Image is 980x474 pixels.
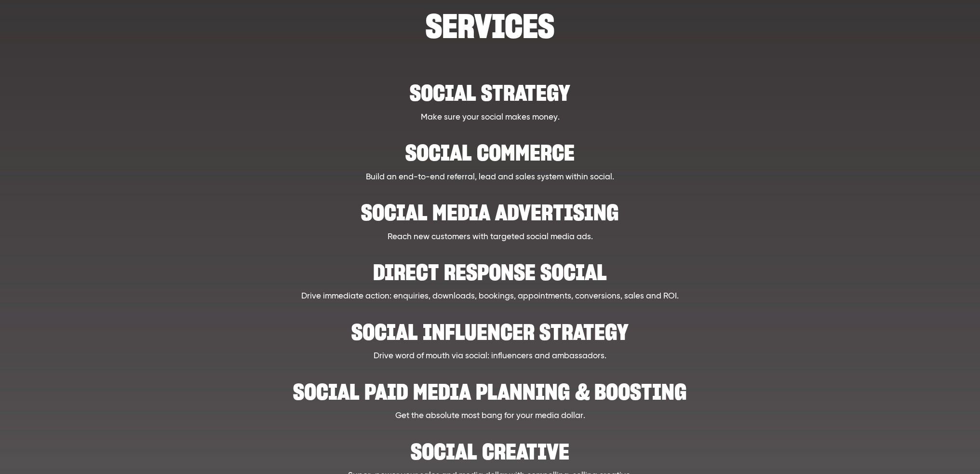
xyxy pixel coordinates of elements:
[108,432,872,461] h2: Social creative
[108,231,872,244] p: Reach new customers with targeted social media ads.
[108,253,872,282] h2: Direct Response Social
[108,12,872,41] h1: SERVICES
[108,312,872,363] a: Social influencer strategy Drive word of mouth via social: influencers and ambassadors.
[108,193,872,243] a: Social Media Advertising Reach new customers with targeted social media ads.
[108,133,872,183] a: Social Commerce Build an end-to-end referral, lead and sales system within social.
[108,133,872,163] h2: Social Commerce
[108,73,872,123] a: Social strategy Make sure your social makes money.
[108,111,872,124] p: Make sure your social makes money.
[108,73,872,103] h2: Social strategy
[108,372,872,422] a: Social paid media planning & boosting Get the absolute most bang for your media dollar.
[108,372,872,402] h2: Social paid media planning & boosting
[108,290,872,303] p: Drive immediate action: enquiries, downloads, bookings, appointments, conversions, sales and ROI.
[108,171,872,184] p: Build an end-to-end referral, lead and sales system within social.
[108,193,872,222] h2: Social Media Advertising
[108,253,872,303] a: Direct Response Social Drive immediate action: enquiries, downloads, bookings, appointments, conv...
[108,410,872,422] p: Get the absolute most bang for your media dollar.
[108,350,872,363] p: Drive word of mouth via social: influencers and ambassadors.
[108,312,872,342] h2: Social influencer strategy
